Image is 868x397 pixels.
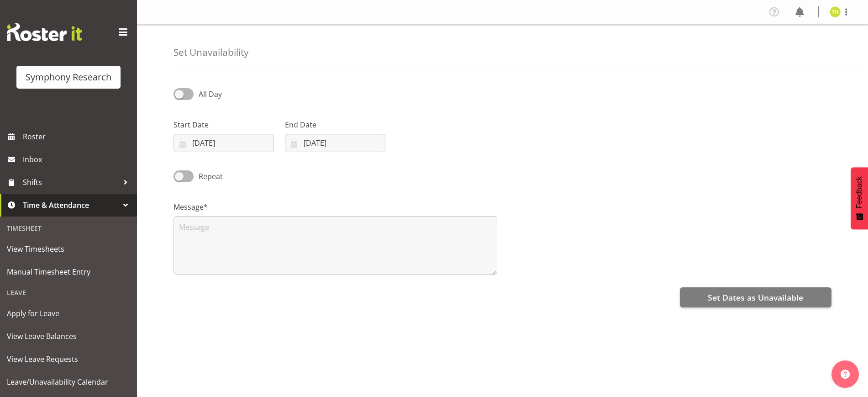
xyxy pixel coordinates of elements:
[830,6,841,17] img: tristan-healley11868.jpg
[680,287,831,307] button: Set Dates as Unavailable
[2,325,135,348] a: View Leave Balances
[199,89,222,99] span: All Day
[7,329,130,343] span: View Leave Balances
[851,167,868,229] button: Feedback - Show survey
[2,238,135,260] a: View Timesheets
[7,352,130,366] span: View Leave Requests
[2,371,135,393] a: Leave/Unavailability Calendar
[23,198,119,212] span: Time & Attendance
[174,119,274,130] label: Start Date
[2,302,135,325] a: Apply for Leave
[7,242,130,256] span: View Timesheets
[285,119,385,130] label: End Date
[23,153,132,166] span: Inbox
[7,265,130,279] span: Manual Timesheet Entry
[26,70,111,84] div: Symphony Research
[2,283,135,302] div: Leave
[855,176,863,208] span: Feedback
[2,219,135,238] div: Timesheet
[7,23,82,41] img: Rosterit website logo
[174,134,274,152] input: Click to select...
[2,348,135,371] a: View Leave Requests
[7,375,130,389] span: Leave/Unavailability Calendar
[194,171,223,182] span: Repeat
[174,47,248,58] h4: Set Unavailability
[174,201,497,212] label: Message*
[2,260,135,283] a: Manual Timesheet Entry
[841,370,850,379] img: help-xxl-2.png
[7,307,130,320] span: Apply for Leave
[23,175,119,189] span: Shifts
[708,291,803,303] span: Set Dates as Unavailable
[285,134,385,152] input: Click to select...
[23,130,132,143] span: Roster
